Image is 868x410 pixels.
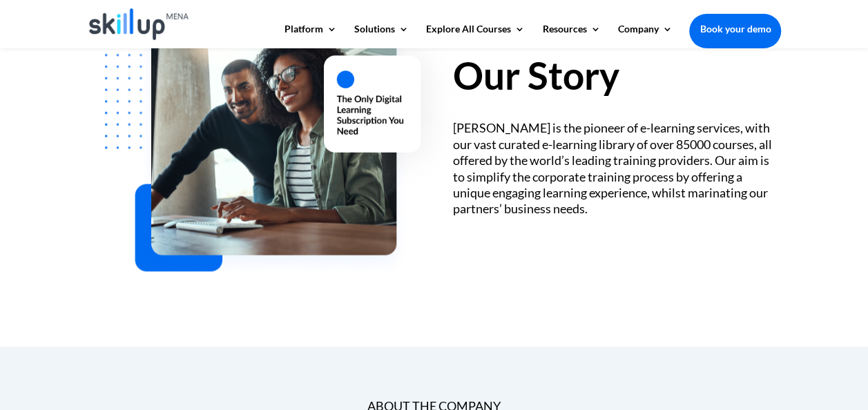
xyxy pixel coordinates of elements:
iframe: Chat Widget [638,261,868,410]
a: Solutions [354,24,409,48]
a: Book your demo [689,14,781,44]
img: Skillup Mena [89,8,189,40]
a: Company [617,24,672,48]
h2: Our Story [453,57,781,101]
a: Explore All Courses [426,24,525,48]
a: Platform [284,24,337,48]
div: [PERSON_NAME] is the pioneer of e-learning services, with our vast curated e-learning library of ... [453,120,781,217]
a: Resources [542,24,600,48]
